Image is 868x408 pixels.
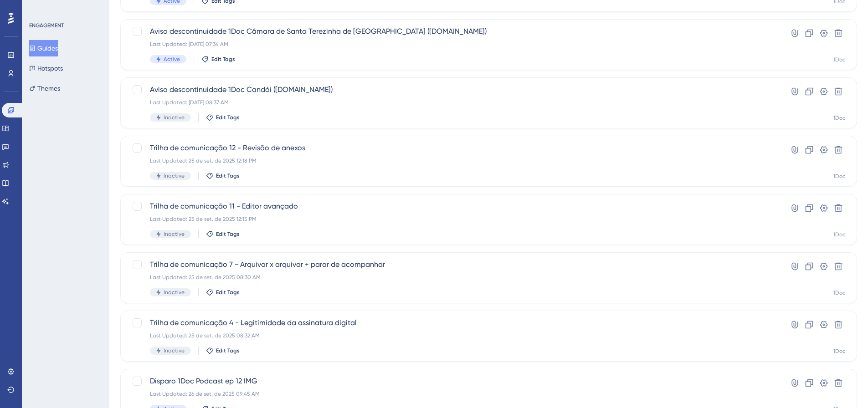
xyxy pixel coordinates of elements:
button: Themes [29,80,60,97]
span: Trilha de comunicação 12 - Revisão de anexos [150,143,755,153]
div: Last Updated: 25 de set. de 2025 08:32 AM [150,332,755,339]
button: Edit Tags [206,289,240,296]
span: Inactive [164,347,185,354]
button: Edit Tags [201,56,235,63]
span: Trilha de comunicação 11 - Editor avançado [150,201,755,212]
div: Last Updated: 25 de set. de 2025 08:30 AM [150,274,755,281]
span: Inactive [164,114,185,121]
div: Last Updated: 25 de set. de 2025 12:15 PM [150,215,755,223]
span: Edit Tags [216,230,240,238]
span: Trilha de comunicação 7 - Arquivar x arquivar + parar de acompanhar [150,259,755,270]
span: Edit Tags [211,56,235,63]
div: Last Updated: [DATE] 08:37 AM [150,99,755,106]
div: 1Doc [833,114,846,122]
span: Aviso descontinuidade 1Doc Candói ([DOMAIN_NAME]) [150,84,755,95]
span: Inactive [164,172,185,179]
span: Active [164,56,180,63]
span: Inactive [164,230,185,238]
div: Last Updated: [DATE] 07:34 AM [150,41,755,48]
button: Hotspots [29,60,63,76]
button: Edit Tags [206,347,240,354]
span: Edit Tags [216,347,240,354]
span: Trilha de comunicação 4 - Legitimidade da assinatura digital [150,317,755,328]
div: 1Doc [833,347,846,355]
span: Inactive [164,289,185,296]
button: Edit Tags [206,172,240,179]
span: Edit Tags [216,114,240,121]
span: Disparo 1Doc Podcast ep 12 IMG [150,376,755,387]
div: Last Updated: 25 de set. de 2025 12:18 PM [150,157,755,164]
span: Aviso descontinuidade 1Doc Câmara de Santa Terezinha de [GEOGRAPHIC_DATA] ([DOMAIN_NAME]) [150,26,755,37]
div: 1Doc [833,56,846,63]
button: Edit Tags [206,114,240,121]
div: ENGAGEMENT [29,22,64,29]
button: Edit Tags [206,230,240,238]
div: 1Doc [833,173,846,180]
div: 1Doc [833,289,846,296]
div: Last Updated: 26 de set. de 2025 09:45 AM [150,390,755,398]
div: 1Doc [833,231,846,238]
span: Edit Tags [216,172,240,179]
span: Edit Tags [216,289,240,296]
button: Guides [29,40,58,56]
